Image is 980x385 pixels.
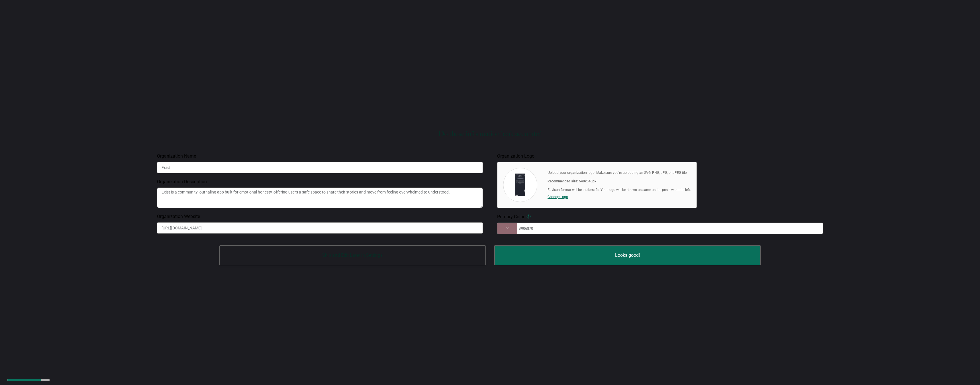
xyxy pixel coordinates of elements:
span: Organization Logo [497,153,534,159]
button: Looks good! [494,245,761,265]
p: Upload your organization logo. Make sure you're uploading an SVG, PNG, JPG, or JPEG file. Favicon... [548,171,691,192]
span: Organization Website [157,214,200,219]
input: Website [157,222,483,234]
iframe: Chat Widget [952,358,980,385]
span: Looks good! [615,253,640,258]
input: Organization name [157,162,483,173]
h1: Do these information look accurate? [438,128,542,140]
span: Change Logo [548,195,568,199]
span: Skip and Edit Later in Settings [322,253,383,258]
input: HEX Code [497,223,823,234]
span: Organization Name [157,153,196,159]
b: Recommended size: 540x540px [548,179,596,183]
button: Skip and Edit Later in Settings [219,245,486,265]
span: Primary Color [497,214,524,220]
span: Organization Description [157,179,207,185]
